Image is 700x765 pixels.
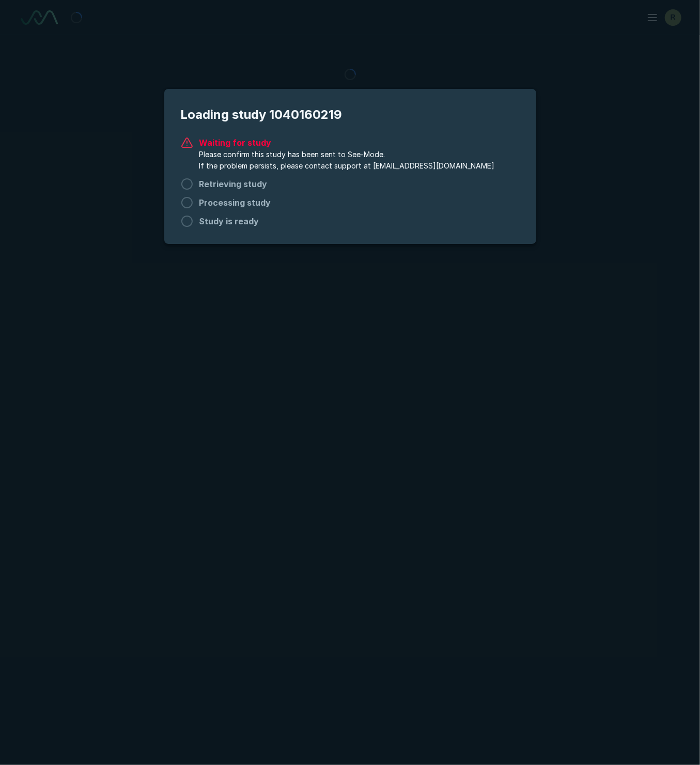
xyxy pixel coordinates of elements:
div: modal [164,89,536,244]
span: Retrieving study [199,178,268,190]
span: Study is ready [199,215,259,227]
span: Loading study 1040160219 [181,105,520,124]
span: Processing study [199,196,271,209]
span: Please confirm this study has been sent to See-Mode. If the problem persists, please contact supp... [199,149,495,172]
span: Waiting for study [199,136,495,149]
